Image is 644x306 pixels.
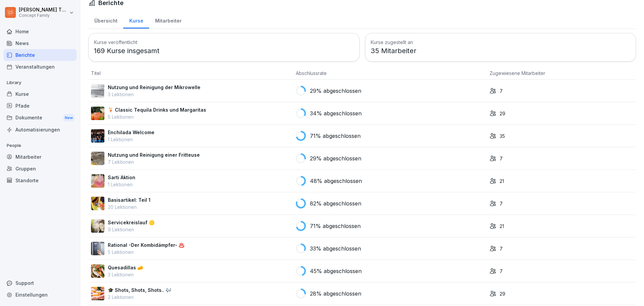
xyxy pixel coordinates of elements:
[108,136,154,143] p: 1 Lektionen
[94,46,354,56] p: 169 Kurse insgesamt
[371,46,631,56] p: 35 Mitarbeiter
[19,7,68,13] p: [PERSON_NAME] Thüroff
[3,151,77,163] a: Mitarbeiter
[310,199,361,207] p: 82% abgeschlossen
[108,181,135,188] p: 1 Lektionen
[500,87,503,94] p: 7
[108,264,143,271] p: Quesadillas 🧀
[310,177,362,185] p: 48% abgeschlossen
[91,197,104,210] img: vl10squk9nhs2w7y6yyq5aqw.png
[310,154,361,162] p: 29% abgeschlossen
[500,245,503,252] p: 7
[108,91,200,98] p: 3 Lektionen
[3,163,77,175] a: Gruppen
[108,203,150,211] p: 20 Lektionen
[91,107,104,120] img: w6z44imirsf58l7dk7m6l48m.png
[108,158,200,165] p: 7 Lektionen
[108,151,200,158] p: Nutzung und Reinigung einer Fritteuse
[3,289,77,301] a: Einstellungen
[91,70,101,76] span: Titel
[91,264,104,278] img: k9f6vf7sge8xo3hap3x1i0ci.png
[3,100,77,112] a: Pfade
[500,223,504,230] p: 21
[108,196,150,203] p: Basisartikel: Teil 1
[3,26,77,37] a: Home
[3,77,77,88] p: Library
[310,244,361,253] p: 33% abgeschlossen
[500,268,503,275] p: 7
[490,70,545,76] span: Zugewiesene Mitarbeiter
[91,152,104,165] img: b2msvuojt3s6egexuweix326.png
[3,37,77,49] a: News
[123,11,149,29] a: Kurse
[3,61,77,73] a: Veranstaltungen
[108,219,154,226] p: Servicekreislauf 🟡
[149,11,187,29] a: Mitarbeiter
[63,114,75,122] div: New
[3,277,77,289] div: Support
[108,286,171,294] p: 🎓 Shots, Shots, Shots.. 🎶
[91,84,104,98] img: h1lolpoaabqe534qsg7vh4f7.png
[91,219,104,233] img: v87k9k5isnb6jqloy4jwk1in.png
[371,39,631,46] h3: Kurse zugestellt an
[91,174,104,188] img: q0q559oa0uxor67ynhkb83qw.png
[293,67,487,80] th: Abschlussrate
[500,132,505,140] p: 35
[310,87,361,95] p: 29% abgeschlossen
[310,222,361,230] p: 71% abgeschlossen
[88,11,123,29] a: Übersicht
[500,200,503,207] p: 7
[310,109,362,117] p: 34% abgeschlossen
[91,129,104,143] img: tvia5dmua0oanporuy26ler9.png
[108,106,206,113] p: 🍹 Classic Tequila Drinks und Margaritas
[500,178,504,185] p: 21
[108,129,154,136] p: Enchilada Welcome
[91,287,104,300] img: kph3jhn6jj13stvi8j8m0h56.png
[310,132,361,140] p: 71% abgeschlossen
[310,290,361,298] p: 28% abgeschlossen
[3,175,77,186] a: Standorte
[108,174,135,181] p: Sarti Aktion
[310,267,362,275] p: 45% abgeschlossen
[108,248,184,256] p: 5 Lektionen
[19,13,68,18] p: Concept Family
[108,84,200,91] p: Nutzung und Reinigung der Mikrowelle
[108,241,184,248] p: Rational -Der Kombidämpfer- ♨️
[108,226,154,233] p: 9 Lektionen
[108,271,143,278] p: 3 Lektionen
[3,49,77,61] a: Berichte
[108,113,206,120] p: 5 Lektionen
[500,290,505,297] p: 29
[3,112,77,124] div: Dokumente
[3,88,77,100] a: Kurse
[500,155,503,162] p: 7
[3,124,77,136] a: Automatisierungen
[108,294,171,301] p: 2 Lektionen
[3,112,77,124] a: DokumenteNew
[91,242,104,255] img: przilfagqu39ul8e09m81im9.png
[500,110,505,117] p: 29
[3,140,77,151] p: People
[94,39,354,46] h3: Kurse veröffentlicht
